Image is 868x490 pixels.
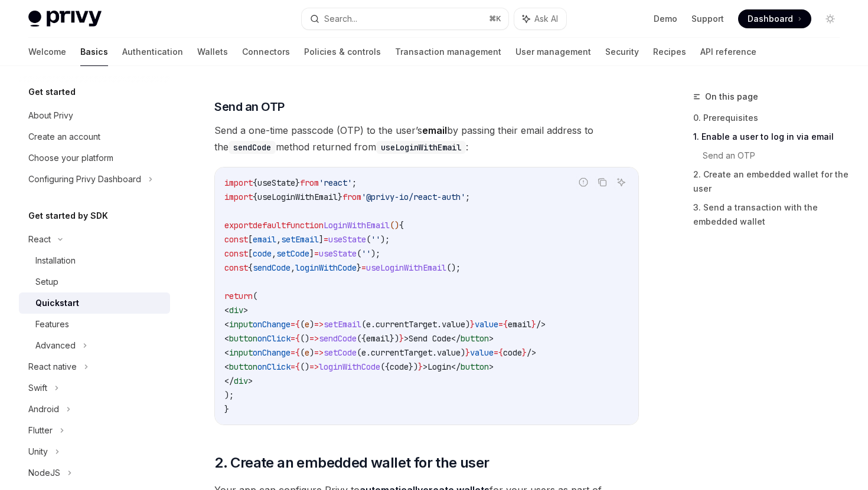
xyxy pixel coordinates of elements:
span: sendCode [253,262,291,273]
span: button [461,333,489,344]
span: . [437,319,442,330]
span: { [295,333,300,344]
span: return [224,291,253,301]
span: e [361,347,366,358]
span: } [338,192,342,202]
a: 3. Send a transaction with the embedded wallet [693,198,849,231]
span: useLoginWithEmail [257,192,338,202]
span: } [224,404,229,415]
button: Ask AI [614,175,629,190]
span: { [498,347,503,358]
span: Send a one-time passcode (OTP) to the user’s by passing their email address to the method returne... [214,122,639,155]
span: '@privy-io/react-auth' [361,192,465,202]
span: > [243,305,248,315]
span: ) [309,347,314,358]
span: { [253,192,257,202]
span: < [224,361,229,372]
span: ); [380,234,390,245]
span: }) [409,361,418,372]
span: { [295,361,300,372]
div: React [28,232,51,246]
a: About Privy [19,105,170,126]
span: ( [253,291,257,301]
h5: Get started [28,85,76,99]
span: loginWithCode [295,262,357,273]
span: </ [451,333,461,344]
code: useLoginWithEmail [376,141,466,154]
span: code [503,347,522,358]
span: ) [309,319,314,330]
button: Toggle dark mode [821,9,840,28]
span: ( [300,347,305,358]
span: sendCode [319,333,357,344]
span: div [229,305,243,315]
a: 0. Prerequisites [693,108,849,127]
span: setEmail [324,319,361,330]
span: ⌘ K [489,14,501,24]
span: currentTarget [371,347,432,358]
span: onClick [257,361,291,372]
span: () [390,220,399,231]
a: 1. Enable a user to log in via email [693,127,849,146]
a: Recipes [653,38,686,66]
span: < [224,305,229,315]
span: = [324,234,328,245]
span: , [276,234,281,245]
span: { [295,319,300,330]
span: Send Code [409,333,451,344]
span: e [305,347,309,358]
span: ) [461,347,465,358]
div: Choose your platform [28,151,113,165]
span: ({ [380,361,390,372]
span: email [366,333,390,344]
span: } [357,262,361,273]
span: onClick [257,333,291,344]
span: = [291,361,295,372]
span: => [309,333,319,344]
span: ; [352,177,357,188]
span: } [295,177,300,188]
span: } [418,361,423,372]
a: Send an OTP [703,146,849,165]
span: { [503,319,508,330]
span: [ [248,234,253,245]
span: { [248,262,253,273]
span: . [371,319,376,330]
span: Ask AI [534,13,558,25]
span: () [300,361,309,372]
button: Report incorrect code [576,175,591,190]
span: On this page [705,90,758,104]
span: useLoginWithEmail [366,262,446,273]
span: { [253,177,257,188]
span: ( [357,248,361,259]
span: div [234,376,248,386]
span: } [470,319,475,330]
span: useState [319,248,357,259]
div: Features [35,317,69,331]
img: light logo [28,11,102,27]
span: => [314,319,324,330]
span: > [404,333,409,344]
span: , [291,262,295,273]
span: ); [224,390,234,400]
a: Installation [19,250,170,271]
span: } [531,319,536,330]
span: = [291,333,295,344]
span: const [224,248,248,259]
span: e [305,319,309,330]
span: }) [390,333,399,344]
span: > [489,333,494,344]
button: Search...⌘K [302,8,508,29]
span: button [229,361,257,372]
a: Policies & controls [304,38,381,66]
span: > [423,361,428,372]
span: value [437,347,461,358]
span: LoginWithEmail [324,220,390,231]
div: Setup [35,275,58,289]
span: from [300,177,319,188]
div: Configuring Privy Dashboard [28,172,141,186]
a: API reference [700,38,756,66]
span: (); [446,262,461,273]
span: input [229,319,253,330]
span: < [224,347,229,358]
